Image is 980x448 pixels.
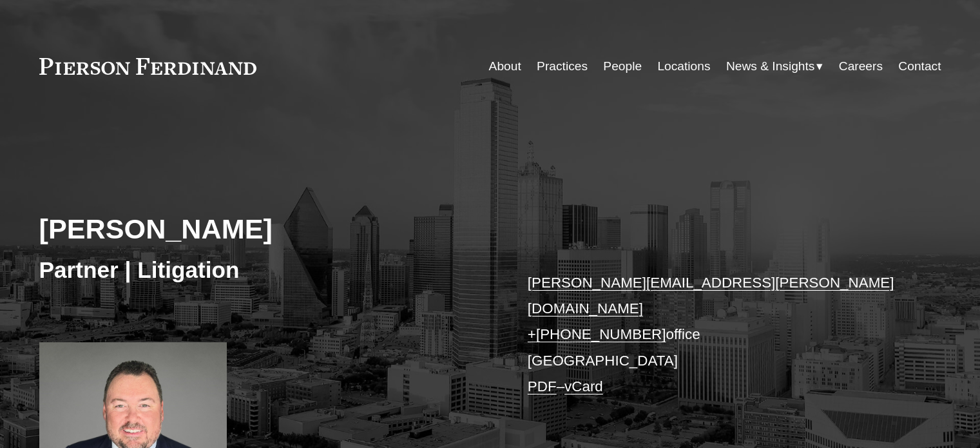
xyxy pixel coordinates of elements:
a: PDF [528,378,557,394]
a: vCard [564,378,603,394]
a: [PERSON_NAME][EMAIL_ADDRESS][PERSON_NAME][DOMAIN_NAME] [528,275,894,317]
a: About [489,54,521,79]
a: folder dropdown [726,54,823,79]
a: + [528,326,536,342]
h2: [PERSON_NAME] [39,212,490,246]
h3: Partner | Litigation [39,256,490,284]
a: Locations [657,54,710,79]
a: Contact [898,54,941,79]
a: People [603,54,642,79]
a: [PHONE_NUMBER] [536,326,666,342]
a: Careers [839,54,883,79]
span: News & Insights [726,55,815,78]
a: Practices [537,54,588,79]
p: office [GEOGRAPHIC_DATA] – [528,270,903,400]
